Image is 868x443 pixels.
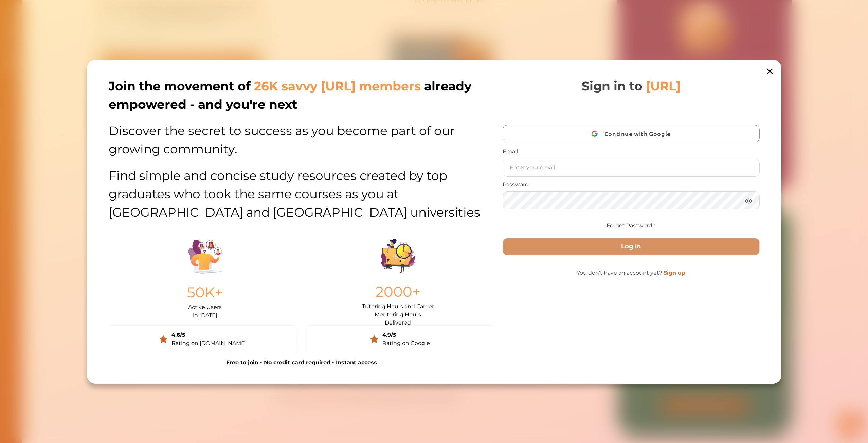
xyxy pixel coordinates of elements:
[502,148,759,156] p: Email
[254,78,421,93] span: 26K savvy [URL] members
[604,126,674,142] span: Continue with Google
[502,181,759,189] p: Password
[188,239,222,273] img: Illustration.25158f3c.png
[188,303,222,319] p: Active Users in [DATE]
[109,158,494,221] p: Find simple and concise study resources created by top graduates who took the same courses as you...
[382,339,430,347] div: Rating on Google
[502,269,759,277] p: You don't have an account yet?
[362,302,434,320] p: Tutoring Hours and Career Mentoring Hours Delivered
[382,331,430,339] div: 4.9/5
[171,339,247,347] div: Rating on [DOMAIN_NAME]
[305,325,494,353] a: 4.9/5Rating on Google
[109,358,494,367] p: Free to join • No credit card required • Instant access
[646,78,680,93] span: [URL]
[607,222,655,230] a: Forget Password?
[187,281,223,303] p: 50K+
[503,159,759,176] input: Enter your email
[744,197,752,205] img: eye.3286bcf0.webp
[581,77,680,95] p: Sign in to
[109,77,493,113] p: Join the movement of already empowered - and you're next
[109,113,494,158] p: Discover the secret to success as you become part of our growing community.
[664,270,685,276] a: Sign up
[171,331,247,339] div: 4.6/5
[150,0,156,6] i: 1
[502,238,759,255] button: Log in
[502,125,759,142] button: Continue with Google
[109,325,297,353] a: 4.6/5Rating on [DOMAIN_NAME]
[375,281,420,302] p: 2000+
[381,239,415,273] img: Group%201403.ccdcecb8.png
